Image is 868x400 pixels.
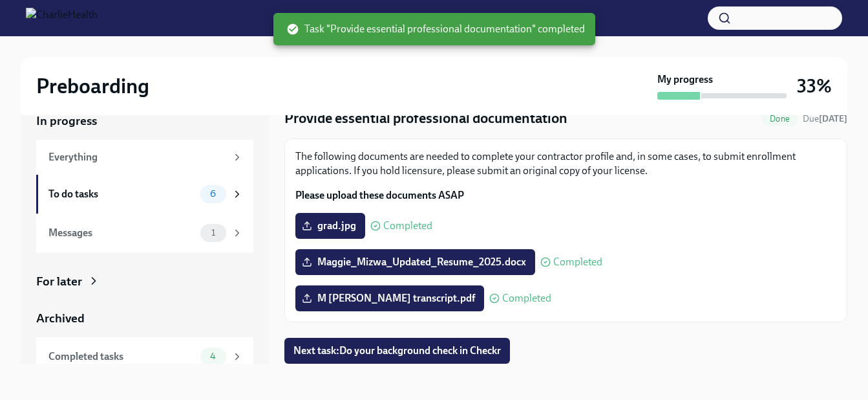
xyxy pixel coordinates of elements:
span: Due [803,113,847,124]
a: Completed tasks4 [36,337,253,376]
div: Completed tasks [48,350,195,364]
div: For later [36,273,82,290]
label: Maggie_Mizwa_Updated_Resume_2025.docx [295,249,535,275]
label: grad.jpg [295,213,365,239]
p: The following documents are needed to complete your contractor profile and, in some cases, to sub... [295,150,836,178]
span: M [PERSON_NAME] transcript.pdf [304,292,475,305]
span: 1 [204,228,223,238]
a: Archived [36,310,253,327]
div: To do tasks [48,187,195,201]
a: For later [36,273,253,290]
h2: Preboarding [36,73,149,99]
div: Messages [48,226,195,240]
span: Next task : Do your background check in Checkr [293,344,501,357]
strong: [DATE] [819,113,847,124]
button: Next task:Do your background check in Checkr [284,338,510,364]
span: Maggie_Mizwa_Updated_Resume_2025.docx [304,256,526,269]
span: Completed [502,293,551,304]
span: Completed [383,221,432,231]
a: Everything [36,140,253,175]
img: CharlieHealth [26,8,98,28]
div: Everything [48,150,226,164]
span: Task "Provide essential professional documentation" completed [286,22,585,36]
a: To do tasks6 [36,175,253,214]
strong: Please upload these documents ASAP [295,189,464,201]
span: Completed [553,257,602,267]
span: Done [762,114,798,124]
strong: My progress [657,72,713,87]
span: 4 [202,351,224,361]
a: Messages1 [36,214,253,252]
h3: 33% [797,74,832,98]
span: August 17th, 2025 09:00 [803,113,847,125]
h4: Provide essential professional documentation [284,109,567,128]
span: grad.jpg [304,219,356,232]
label: M [PERSON_NAME] transcript.pdf [295,285,484,311]
span: 6 [202,189,224,199]
a: In progress [36,113,253,129]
